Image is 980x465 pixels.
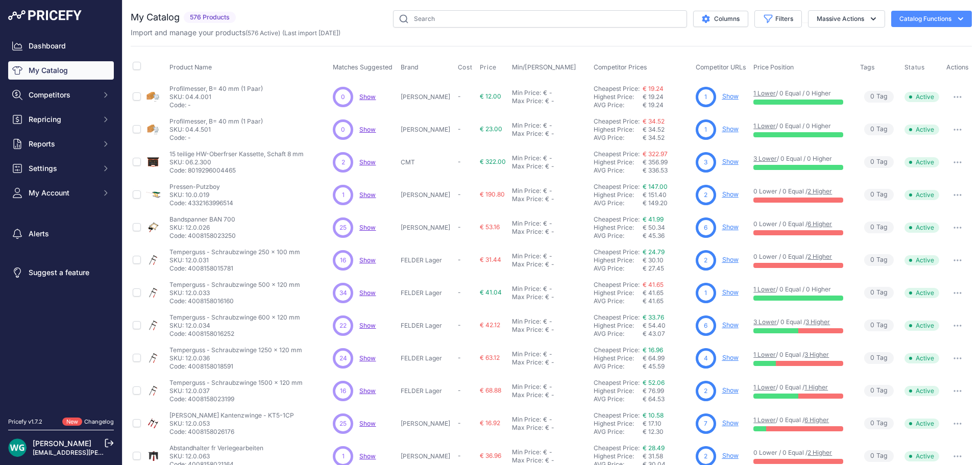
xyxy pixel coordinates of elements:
p: Code: 4008158015781 [169,264,300,273]
div: Max Price: [512,293,543,301]
a: Cheapest Price: [594,150,640,158]
div: - [549,97,554,105]
span: Reports [29,139,95,149]
a: Show [722,92,739,100]
p: [PERSON_NAME] [401,224,454,232]
div: € 19.24 [643,101,692,109]
div: Max Price: [512,195,543,203]
div: Max Price: [512,130,543,138]
a: Show [722,158,739,165]
span: Active [904,288,939,298]
div: Min Price: [512,89,541,97]
span: Show [359,93,376,101]
a: 3 Higher [804,351,829,358]
div: Min Price: [512,154,541,162]
p: / 0 Equal / 0 Higher [753,89,849,97]
span: - [458,190,461,198]
a: Cheapest Price: [594,444,640,452]
span: Brand [401,63,419,71]
span: Price Position [753,63,794,71]
span: € 34.52 [643,126,665,133]
div: € [543,187,547,195]
a: € 16.96 [643,346,663,354]
a: Show [359,354,376,362]
p: Profilmesser, B= 40 mm (1 Paar) [169,117,263,126]
div: AVG Price: [594,166,643,175]
span: - [458,256,461,263]
a: Cheapest Price: [594,117,640,125]
p: SKU: 04.4.001 [169,93,263,101]
span: ( ) [246,29,280,37]
div: Max Price: [512,228,543,236]
span: - [458,288,461,296]
span: 576 Products [184,12,236,23]
span: - [458,321,461,329]
div: € [543,350,547,358]
span: Price [480,63,497,71]
div: Min Price: [512,219,541,228]
button: My Account [8,184,114,202]
span: Show [359,387,376,395]
a: 6 Higher [807,220,832,228]
button: Competitors [8,86,114,104]
div: Min Price: [512,252,541,260]
span: 0 [870,288,874,298]
div: Highest Price: [594,126,643,134]
div: - [547,317,552,326]
div: Max Price: [512,97,543,105]
p: SKU: 12.0.026 [169,224,236,232]
button: Repricing [8,110,114,129]
span: Min/[PERSON_NAME] [512,63,576,71]
button: Status [904,63,927,71]
span: - [458,223,461,231]
span: 0 [870,157,874,167]
div: AVG Price: [594,297,643,305]
span: € 23.00 [480,125,502,133]
a: 6 Higher [804,416,829,424]
a: 1 Lower [753,416,776,424]
span: 1 [704,92,707,102]
span: Active [904,190,939,200]
a: 1 Lower [753,383,776,391]
span: € 53.16 [480,223,500,231]
a: Suggest a feature [8,263,114,282]
div: Highest Price: [594,256,643,264]
a: Show [359,158,376,166]
a: 3 Lower [753,318,777,326]
span: Actions [946,63,969,71]
p: / 0 Equal / 0 Higher [753,155,849,163]
a: 2 Higher [807,187,832,195]
button: Columns [693,11,748,27]
a: € 41.99 [643,215,664,223]
div: Max Price: [512,162,543,170]
span: 16 [340,256,346,265]
span: € 190.80 [480,190,505,198]
a: 1 Lower [753,351,776,358]
span: 25 [339,223,347,232]
span: Product Name [169,63,212,71]
a: Cheapest Price: [594,346,640,354]
div: € 149.20 [643,199,692,207]
a: 576 Active [248,29,278,37]
span: 1 [342,190,345,200]
a: Show [359,126,376,133]
a: Show [722,256,739,263]
p: Temperguss - Schraubzwinge 600 x 120 mm [169,313,300,322]
div: € [545,228,549,236]
a: € 52.06 [643,379,665,386]
span: 22 [339,321,347,330]
span: € 31.44 [480,256,501,263]
div: Highest Price: [594,322,643,330]
span: Show [359,452,376,460]
a: Cheapest Price: [594,281,640,288]
p: Bandspanner BAN 700 [169,215,236,224]
p: / 0 Equal / [753,318,849,326]
a: 3 Higher [805,318,830,326]
div: € [545,293,549,301]
button: Price [480,63,499,71]
a: Show [359,322,376,329]
span: 3 [704,158,707,167]
div: - [547,187,552,195]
